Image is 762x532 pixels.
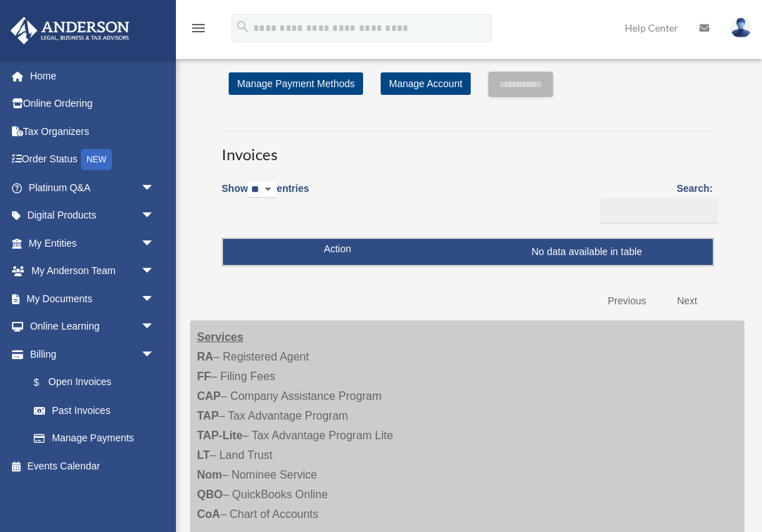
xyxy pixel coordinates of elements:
[222,131,713,166] h3: Invoices
[190,20,207,37] i: menu
[248,182,277,198] select: Showentries
[141,174,169,202] span: arrow_drop_down
[666,287,708,316] a: Next
[10,202,176,230] a: Digital Productsarrow_drop_down
[141,229,169,258] span: arrow_drop_down
[141,313,169,342] span: arrow_drop_down
[197,488,222,500] strong: QBO
[10,452,176,480] a: Events Calendar
[141,340,169,369] span: arrow_drop_down
[10,174,176,202] a: Platinum Q&Aarrow_drop_down
[235,19,250,34] i: search
[597,287,656,316] a: Previous
[10,229,176,257] a: My Entitiesarrow_drop_down
[20,396,169,424] a: Past Invoices
[197,429,243,441] strong: TAP-Lite
[730,18,751,38] img: User Pic
[6,17,134,44] img: Anderson Advisors Platinum Portal
[10,90,176,118] a: Online Ordering
[197,370,211,382] strong: FF
[381,72,471,95] a: Manage Account
[42,374,49,391] span: $
[10,313,176,341] a: Online Learningarrow_drop_down
[10,117,176,145] a: Tax Organizers
[10,257,176,285] a: My Anderson Teamarrow_drop_down
[10,285,176,313] a: My Documentsarrow_drop_down
[223,239,713,266] td: No data available in table
[229,72,363,95] a: Manage Payment Methods
[197,469,222,481] strong: Nom
[197,331,243,343] strong: Services
[197,449,210,461] strong: LT
[10,62,176,90] a: Home
[81,149,112,170] div: NEW
[141,257,169,286] span: arrow_drop_down
[141,202,169,231] span: arrow_drop_down
[20,368,162,397] a: $Open Invoices
[10,340,169,368] a: Billingarrow_drop_down
[141,285,169,313] span: arrow_drop_down
[600,197,718,224] input: Search:
[222,180,309,212] label: Show entries
[595,180,713,223] label: Search:
[197,351,213,363] strong: RA
[190,25,207,37] a: menu
[20,424,169,453] a: Manage Payments
[10,145,176,174] a: Order StatusNEW
[197,508,220,520] strong: CoA
[197,410,219,422] strong: TAP
[197,390,221,402] strong: CAP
